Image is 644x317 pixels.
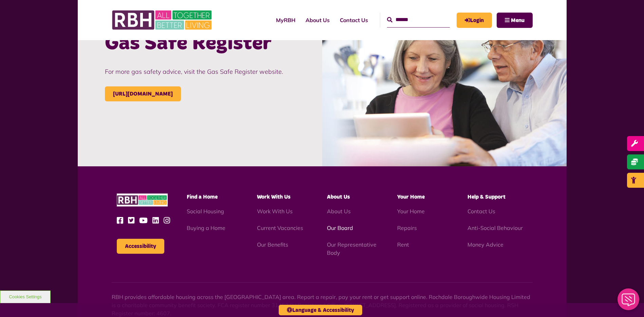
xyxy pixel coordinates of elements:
a: MyRBH [271,11,300,29]
button: Language & Accessibility [279,305,362,315]
a: Our Benefits [257,241,288,248]
button: Navigation [497,13,533,28]
span: Help & Support [467,194,505,200]
a: Anti-Social Behaviour [467,224,523,231]
a: Work With Us [257,208,293,215]
span: About Us [327,194,350,200]
a: Contact Us [335,11,373,29]
a: Rent [397,241,409,248]
img: 466514697 [322,3,567,166]
a: Current Vacancies [257,224,303,231]
a: Money Advice [467,241,503,248]
iframe: Netcall Web Assistant for live chat [613,286,644,317]
input: Search [387,13,450,27]
p: For more gas safety advice, visit the Gas Safe Register website. [105,67,295,76]
a: MyRBH [457,13,492,28]
h2: Gas Safe Register [105,30,295,57]
img: RBH [112,7,214,33]
a: About Us [327,208,351,215]
a: Your Home [397,208,425,215]
a: Repairs [397,224,417,231]
a: Buying a Home [187,224,225,231]
a: Our Representative Body [327,241,376,256]
span: Your Home [397,194,425,200]
a: https://www.gassaferegister.co.uk/ - open in a new tab [105,86,181,101]
a: Contact Us [467,208,495,215]
span: Menu [511,18,525,23]
span: Find a Home [187,194,218,200]
a: Social Housing - open in a new tab [187,208,224,215]
a: About Us [300,11,335,29]
a: Our Board [327,224,353,231]
button: Accessibility [117,239,164,254]
img: RBH [117,194,168,207]
span: Work With Us [257,194,291,200]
